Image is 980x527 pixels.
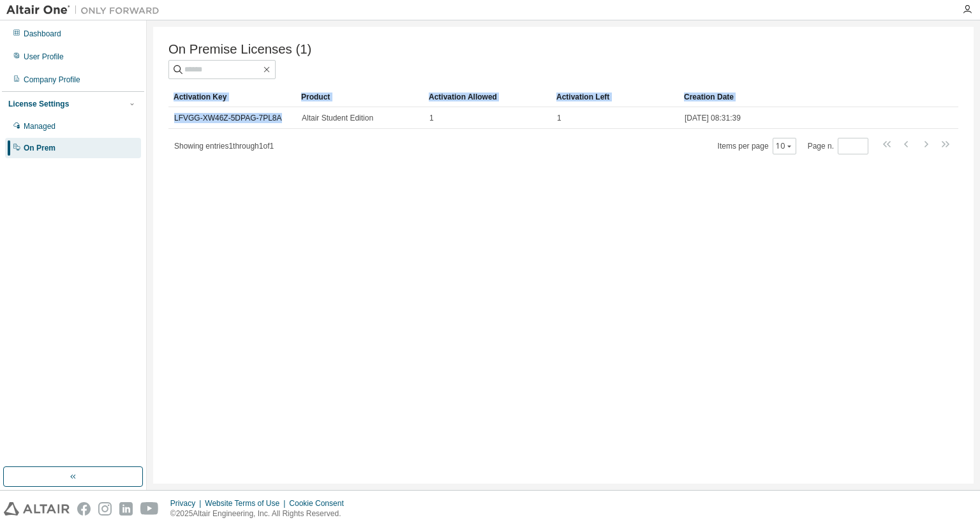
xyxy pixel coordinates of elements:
[6,4,166,17] img: Altair One
[140,502,159,516] img: youtube.svg
[174,114,282,122] a: LFVGG-XW46Z-5DPAG-7PL8A
[24,75,80,85] div: Company Profile
[24,121,56,131] div: Managed
[77,502,91,516] img: facebook.svg
[119,502,133,516] img: linkedin.svg
[301,87,419,107] div: Product
[684,87,902,107] div: Creation Date
[205,498,289,508] div: Website Terms of Use
[718,138,796,154] span: Items per page
[429,113,434,123] span: 1
[808,138,868,154] span: Page n.
[174,87,291,107] div: Activation Key
[302,113,373,123] span: Altair Student Edition
[289,498,351,508] div: Cookie Consent
[170,508,352,519] p: © 2025 Altair Engineering, Inc. All Rights Reserved.
[556,87,674,107] div: Activation Left
[776,141,793,151] button: 10
[24,52,64,62] div: User Profile
[4,502,70,516] img: altair_logo.svg
[429,87,546,107] div: Activation Allowed
[168,42,311,57] span: On Premise Licenses (1)
[557,113,561,123] span: 1
[685,113,741,123] span: [DATE] 08:31:39
[24,29,61,39] div: Dashboard
[24,143,56,153] div: On Prem
[170,498,205,508] div: Privacy
[98,502,112,516] img: instagram.svg
[8,99,69,109] div: License Settings
[174,142,274,151] span: Showing entries 1 through 1 of 1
